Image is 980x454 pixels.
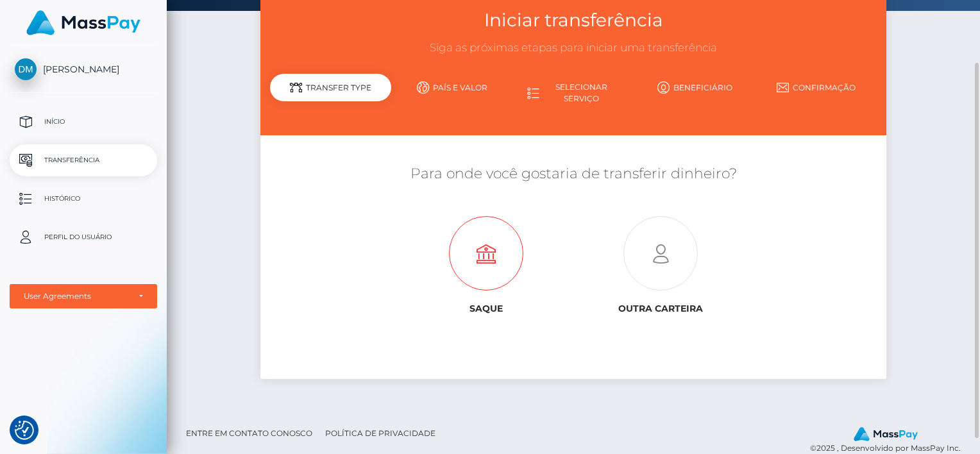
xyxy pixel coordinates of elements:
a: País e valor [391,76,512,99]
img: Revisit consent button [15,421,34,440]
a: Selecionar serviço [512,76,634,110]
button: Consent Preferences [15,421,34,440]
h5: Para onde você gostaria de transferir dinheiro? [270,164,877,184]
button: User Agreements [10,284,157,308]
h3: Siga as próximas etapas para iniciar uma transferência [270,40,877,56]
a: Beneficiário [634,76,756,99]
img: MassPay [26,10,140,35]
div: Transfer Type [270,74,391,101]
h6: Outra carteira [583,303,738,314]
a: Histórico [10,183,157,215]
a: Entre em contato conosco [181,423,317,443]
img: MassPay [854,427,918,441]
p: Histórico [15,189,152,208]
h3: Iniciar transferência [270,8,877,33]
a: Tipo de transferência [270,76,391,110]
a: Política de privacidade [320,423,441,443]
a: Confirmação [756,76,877,99]
a: Transferência [10,144,157,176]
p: Transferência [15,151,152,170]
a: Início [10,106,157,138]
h6: Saque [409,303,564,314]
span: [PERSON_NAME] [10,63,157,75]
a: Perfil do usuário [10,221,157,253]
p: Início [15,112,152,131]
div: User Agreements [24,291,129,301]
p: Perfil do usuário [15,228,152,247]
